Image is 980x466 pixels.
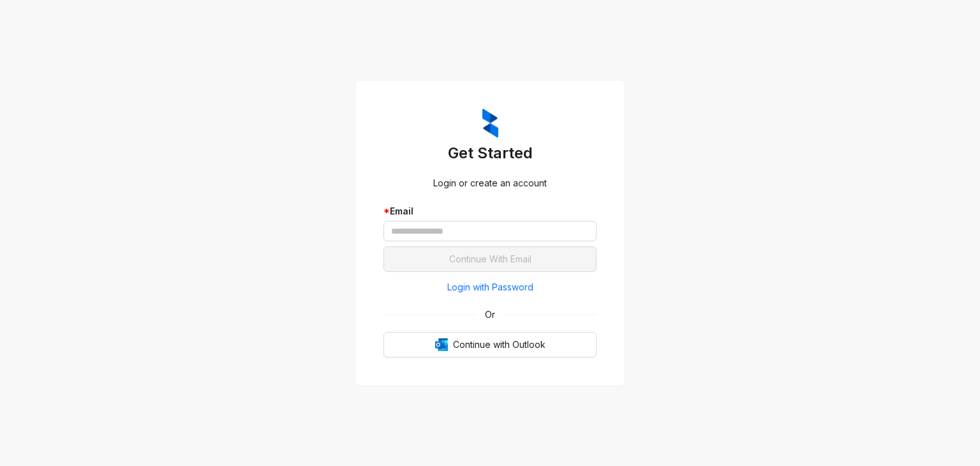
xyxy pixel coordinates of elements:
[476,308,504,322] span: Or
[453,338,546,352] span: Continue with Outlook
[435,338,448,351] img: Outlook
[383,246,597,272] button: Continue With Email
[447,280,533,294] span: Login with Password
[383,176,597,190] div: Login or create an account
[383,332,597,357] button: OutlookContinue with Outlook
[383,204,597,218] div: Email
[383,277,597,297] button: Login with Password
[482,109,498,138] img: ZumaIcon
[383,143,597,163] h3: Get Started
